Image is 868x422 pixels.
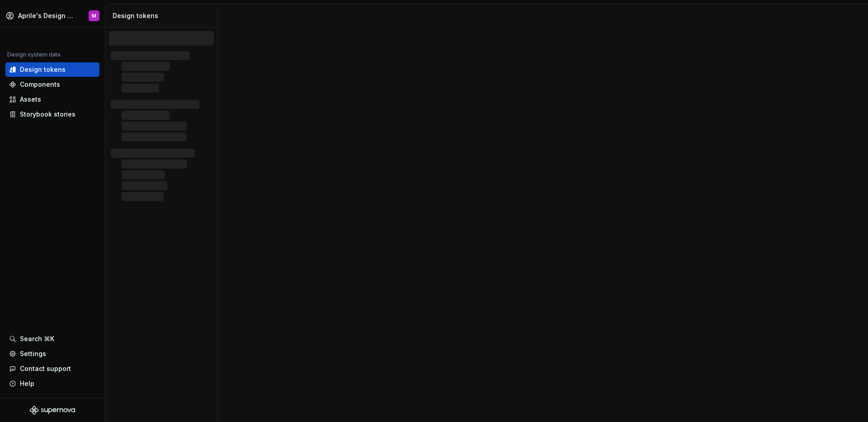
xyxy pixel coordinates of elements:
[20,65,66,74] div: Design tokens
[20,110,75,119] div: Storybook stories
[5,332,99,346] button: Search ⌘K
[5,347,99,361] a: Settings
[20,349,46,358] div: Settings
[92,12,96,19] div: M
[5,92,99,107] a: Assets
[20,364,71,373] div: Contact support
[20,80,60,89] div: Components
[2,6,103,25] button: Aprile's Design SystemM
[5,77,99,92] a: Components
[5,376,99,391] button: Help
[20,95,41,104] div: Assets
[5,361,99,376] button: Contact support
[5,107,99,122] a: Storybook stories
[7,51,61,58] div: Design system data
[113,11,214,20] div: Design tokens
[20,379,34,388] div: Help
[5,62,99,77] a: Design tokens
[20,334,54,343] div: Search ⌘K
[18,11,76,20] div: Aprile's Design System
[30,406,75,415] svg: Supernova Logo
